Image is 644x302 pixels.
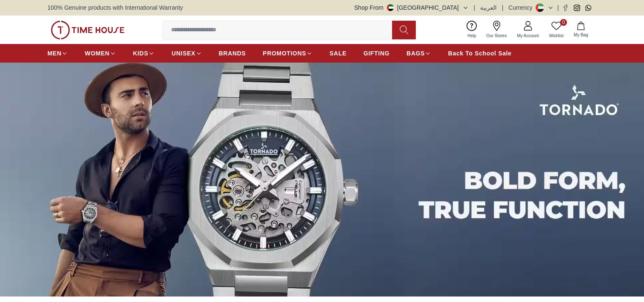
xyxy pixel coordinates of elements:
span: UNISEX [171,49,195,58]
a: KIDS [133,46,155,61]
div: Currency [509,3,536,12]
button: Shop From[GEOGRAPHIC_DATA] [354,3,469,12]
a: Help [462,19,481,41]
a: Instagram [574,5,580,11]
span: Our Stores [483,33,510,39]
span: | [557,3,559,12]
a: GIFTING [363,46,390,61]
span: My Account [514,33,542,39]
span: BRANDS [219,49,246,58]
span: | [474,3,475,12]
span: Back To School Sale [448,49,511,58]
img: ... [51,21,124,39]
a: BAGS [406,46,431,61]
a: PROMOTIONS [263,46,313,61]
span: My Bag [570,32,591,38]
span: Wishlist [546,33,567,39]
button: العربية [480,3,497,12]
a: MEN [47,46,68,61]
a: Our Stores [481,19,512,41]
span: SALE [329,49,346,58]
span: PROMOTIONS [263,49,307,58]
a: BRANDS [219,46,246,61]
a: WOMEN [85,46,116,61]
button: My Bag [569,20,593,40]
a: SALE [329,46,346,61]
span: 0 [560,19,567,26]
span: BAGS [406,49,425,58]
span: MEN [47,49,61,58]
a: Facebook [562,5,569,11]
a: 0Wishlist [544,19,569,41]
span: GIFTING [363,49,390,58]
span: Help [464,33,480,39]
span: | [502,3,503,12]
span: KIDS [133,49,148,58]
span: 100% Genuine products with International Warranty [47,3,183,12]
a: Whatsapp [585,5,591,11]
a: Back To School Sale [448,46,511,61]
img: United Arab Emirates [387,4,394,11]
span: WOMEN [85,49,110,58]
a: UNISEX [171,46,202,61]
